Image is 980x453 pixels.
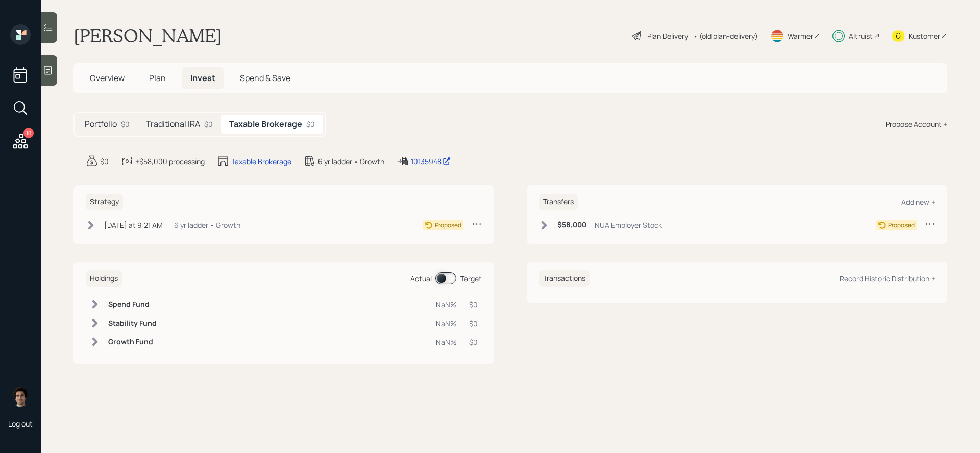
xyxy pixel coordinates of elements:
div: 10135948 [411,156,451,167]
div: Plan Delivery [647,31,688,41]
div: Propose Account + [886,119,947,129]
div: NaN% [436,318,457,329]
div: $0 [469,318,478,329]
div: Target [460,273,482,284]
div: Proposed [888,221,915,230]
h5: Portfolio [85,119,117,129]
div: Actual [410,273,432,284]
h6: Growth Fund [108,338,157,347]
div: • (old plan-delivery) [693,31,758,41]
div: +$58,000 processing [135,156,205,167]
div: $0 [121,119,130,129]
h1: [PERSON_NAME] [73,24,222,47]
span: Plan [149,72,166,84]
h6: Spend Fund [108,300,157,309]
div: $0 [100,156,109,167]
div: Kustomer [909,31,940,41]
div: Proposed [435,221,461,230]
h5: Taxable Brokerage [229,119,302,129]
div: 6 yr ladder • Growth [174,220,240,230]
img: harrison-schaefer-headshot-2.png [10,386,31,407]
h6: Stability Fund [108,319,157,328]
h6: Strategy [86,194,123,210]
div: $0 [469,299,478,310]
h6: Transfers [539,194,578,210]
div: Altruist [849,31,873,41]
div: Record Historic Distribution + [840,274,935,283]
div: 10 [23,128,34,138]
span: Overview [90,72,125,84]
div: 6 yr ladder • Growth [318,156,384,167]
h6: Holdings [86,270,122,287]
h5: Traditional IRA [146,119,200,129]
div: Warmer [788,31,813,41]
h6: Transactions [539,270,590,287]
div: NaN% [436,299,457,310]
div: Log out [8,419,33,429]
div: Add new + [901,197,935,207]
div: $0 [204,119,213,129]
div: $0 [469,337,478,348]
div: NaN% [436,337,457,348]
span: Invest [190,72,215,84]
div: [DATE] at 9:21 AM [104,220,163,230]
span: Spend & Save [240,72,290,84]
h6: $58,000 [557,221,586,229]
div: NUA Employer Stock [595,220,662,230]
div: Taxable Brokerage [231,156,291,167]
div: $0 [306,119,315,129]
